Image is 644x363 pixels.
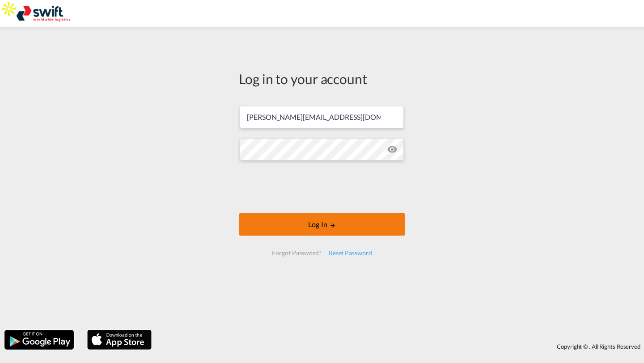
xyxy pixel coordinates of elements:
[239,69,405,88] div: Log in to your account
[268,245,325,261] div: Forgot Password?
[325,245,376,261] div: Reset Password
[86,329,153,350] img: apple.png
[240,106,404,128] input: Enter email/phone number
[387,144,398,155] md-icon: icon-eye-off
[254,169,390,204] iframe: reCAPTCHA
[156,339,644,354] div: Copyright © . All Rights Reserved
[239,213,405,236] button: LOGIN
[4,329,75,350] img: google.png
